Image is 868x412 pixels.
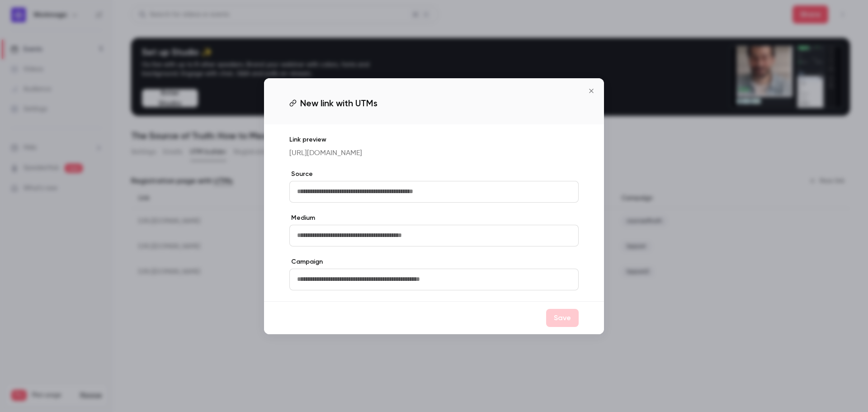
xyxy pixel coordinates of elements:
button: Close [582,82,600,100]
label: Medium [289,213,579,223]
span: New link with UTMs [300,96,377,110]
label: Source [289,170,579,179]
p: Link preview [289,135,579,144]
label: Campaign [289,257,579,266]
p: [URL][DOMAIN_NAME] [289,148,579,159]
